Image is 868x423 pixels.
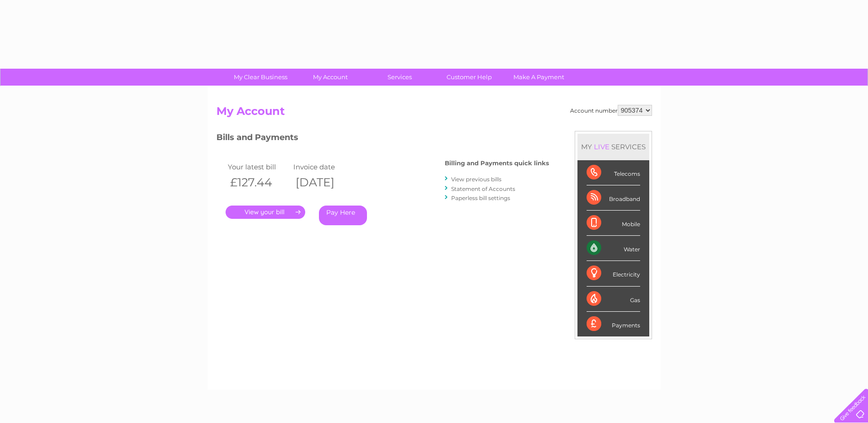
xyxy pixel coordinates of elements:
[216,131,549,147] h3: Bills and Payments
[319,206,367,225] a: Pay Here
[587,261,640,286] div: Electricity
[587,236,640,261] div: Water
[292,69,368,86] a: My Account
[587,287,640,312] div: Gas
[451,195,510,201] a: Paperless bill settings
[577,134,649,160] div: MY SERVICES
[431,69,507,86] a: Customer Help
[587,185,640,211] div: Broadband
[216,105,652,122] h2: My Account
[587,160,640,185] div: Telecoms
[501,69,577,86] a: Make A Payment
[445,160,549,167] h4: Billing and Payments quick links
[291,173,357,192] th: [DATE]
[362,69,437,86] a: Services
[291,161,357,173] td: Invoice date
[223,69,298,86] a: My Clear Business
[587,312,640,336] div: Payments
[226,161,291,173] td: Your latest bill
[592,142,611,151] div: LIVE
[451,185,515,192] a: Statement of Accounts
[226,173,291,192] th: £127.44
[451,176,501,183] a: View previous bills
[226,206,305,219] a: .
[570,105,652,116] div: Account number
[587,211,640,236] div: Mobile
